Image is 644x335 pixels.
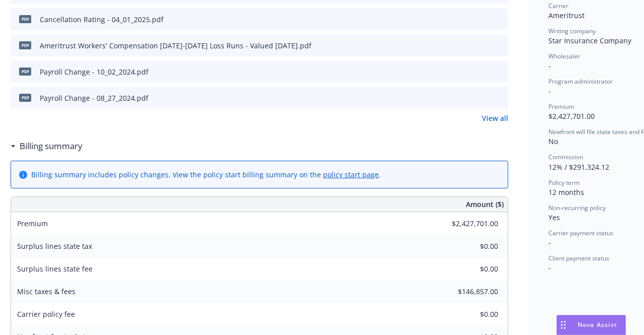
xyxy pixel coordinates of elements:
[548,187,584,197] span: 12 months
[479,66,487,77] button: download file
[548,162,609,172] span: 12% / $291,324.12
[495,66,504,77] button: preview file
[548,229,613,237] span: Carrier payment status
[323,170,379,179] a: policy start page
[466,199,504,210] span: Amount ($)
[19,94,31,101] span: pdf
[495,14,504,25] button: preview file
[19,68,31,75] span: pdf
[548,178,580,187] span: Policy term
[557,315,570,334] div: Drag to move
[548,27,596,35] span: Writing company
[548,254,609,262] span: Client payment status
[19,41,31,49] span: pdf
[11,140,83,153] div: Billing summary
[548,52,580,60] span: Wholesaler
[439,307,504,322] input: 0.00
[439,239,504,254] input: 0.00
[556,315,626,335] button: Nova Assist
[548,263,551,273] span: -
[439,284,504,299] input: 0.00
[495,40,504,51] button: preview file
[40,93,148,103] div: Payroll Change - 08_27_2024.pdf
[548,238,551,247] span: -
[548,111,595,121] span: $2,427,701.00
[439,261,504,277] input: 0.00
[17,309,75,319] span: Carrier policy fee
[17,219,48,228] span: Premium
[19,15,31,23] span: pdf
[40,14,164,25] div: Cancellation Rating - 04_01_2025.pdf
[479,93,487,103] button: download file
[548,204,606,212] span: Non-recurring policy
[31,169,381,180] div: Billing summary includes policy changes. View the policy start billing summary on the .
[548,102,574,111] span: Premium
[495,93,504,103] button: preview file
[479,14,487,25] button: download file
[548,2,569,10] span: Carrier
[548,153,583,161] span: Commission
[548,11,585,20] span: Ameritrust
[40,66,148,77] div: Payroll Change - 10_02_2024.pdf
[479,40,487,51] button: download file
[20,140,83,153] h3: Billing summary
[548,86,551,96] span: -
[578,320,617,329] span: Nova Assist
[548,77,613,86] span: Program administrator
[548,61,551,71] span: -
[439,216,504,231] input: 0.00
[548,137,558,146] span: No
[548,213,560,222] span: Yes
[17,241,92,251] span: Surplus lines state tax
[40,40,311,51] div: Ameritrust Workers' Compensation [DATE]-[DATE] Loss Runs - Valued [DATE].pdf
[17,287,75,296] span: Misc taxes & fees
[548,36,631,45] span: Star Insurance Company
[482,113,508,123] a: View all
[17,264,93,274] span: Surplus lines state fee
